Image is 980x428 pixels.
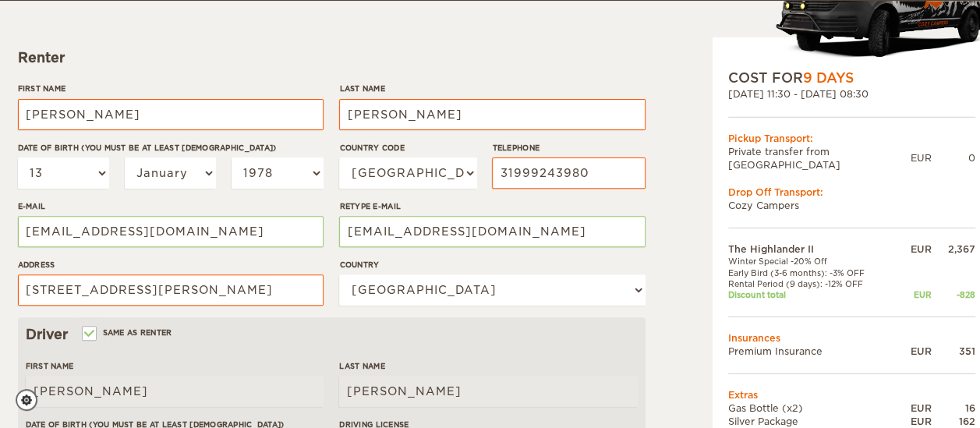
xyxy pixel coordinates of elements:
[339,216,645,247] input: e.g. example@example.com
[339,142,476,154] label: Country Code
[83,330,94,340] input: Same as renter
[728,186,975,199] div: Drop Off Transport:
[728,144,911,171] td: Private transfer from [GEOGRAPHIC_DATA]
[932,415,975,428] div: 162
[339,99,645,130] input: e.g. Smith
[339,259,645,271] label: Country
[728,331,975,344] td: Insurances
[896,415,932,428] div: EUR
[896,344,932,357] div: EUR
[339,200,645,212] label: Retype E-mail
[18,83,324,94] label: First Name
[492,157,645,189] input: e.g. 1 234 567 890
[803,70,854,86] span: 9 Days
[728,278,896,289] td: Rental Period (9 days): -12% OFF
[728,267,896,278] td: Early Bird (3-6 months): -3% OFF
[492,142,645,154] label: Telephone
[18,216,324,247] input: e.g. example@example.com
[932,151,975,164] div: 0
[83,325,172,340] label: Same as renter
[728,87,975,101] div: [DATE] 11:30 - [DATE] 08:30
[26,360,324,372] label: First Name
[728,199,975,212] td: Cozy Campers
[26,325,638,344] div: Driver
[728,401,896,415] td: Gas Bottle (x2)
[728,387,975,401] td: Extras
[932,289,975,300] div: -828
[18,200,324,212] label: E-mail
[18,48,646,67] div: Renter
[728,131,975,144] div: Pickup Transport:
[896,401,932,415] div: EUR
[932,401,975,415] div: 16
[728,256,896,267] td: Winter Special -20% Off
[932,242,975,256] div: 2,367
[728,415,896,428] td: Silver Package
[728,69,975,87] div: COST FOR
[932,344,975,357] div: 351
[18,142,324,154] label: Date of birth (You must be at least [DEMOGRAPHIC_DATA])
[728,344,896,357] td: Premium Insurance
[18,274,324,306] input: e.g. Street, City, Zip Code
[16,389,48,411] a: Cookie settings
[896,242,932,256] div: EUR
[339,376,637,407] input: e.g. Smith
[18,259,324,271] label: Address
[728,242,896,256] td: The Highlander II
[728,289,896,300] td: Discount total
[26,376,324,407] input: e.g. William
[896,289,932,300] div: EUR
[18,99,324,130] input: e.g. William
[339,360,637,372] label: Last Name
[339,83,645,94] label: Last Name
[911,151,932,164] div: EUR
